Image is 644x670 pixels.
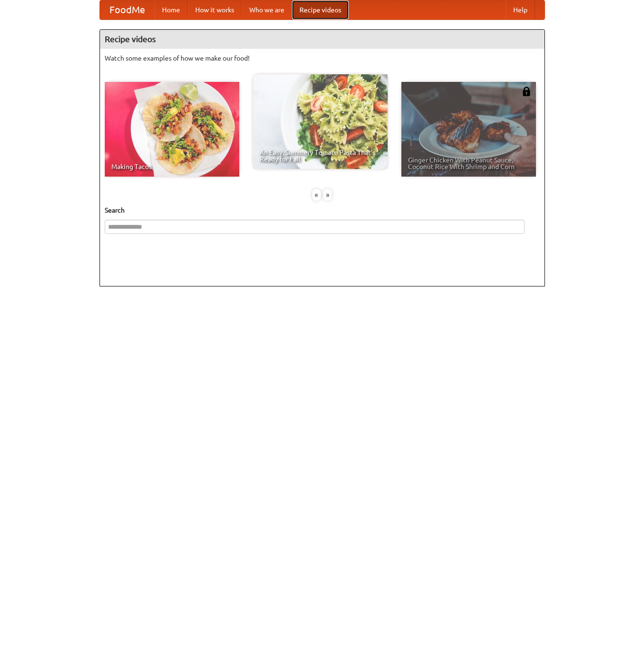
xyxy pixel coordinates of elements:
h5: Search [105,205,540,215]
p: Watch some examples of how we make our food! [105,54,540,63]
span: Making Tacos [111,163,233,170]
a: Who we are [242,0,292,19]
a: An Easy, Summery Tomato Pasta That's Ready for Fall [253,74,388,169]
h4: Recipe videos [100,30,544,49]
span: An Easy, Summery Tomato Pasta That's Ready for Fall [260,149,381,162]
img: 483408.png [522,87,531,96]
a: FoodMe [100,0,154,19]
div: « [312,189,321,201]
a: How it works [188,0,242,19]
div: » [323,189,332,201]
a: Making Tacos [105,82,239,177]
a: Home [154,0,188,19]
a: Recipe videos [292,0,349,19]
a: Help [506,0,535,19]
